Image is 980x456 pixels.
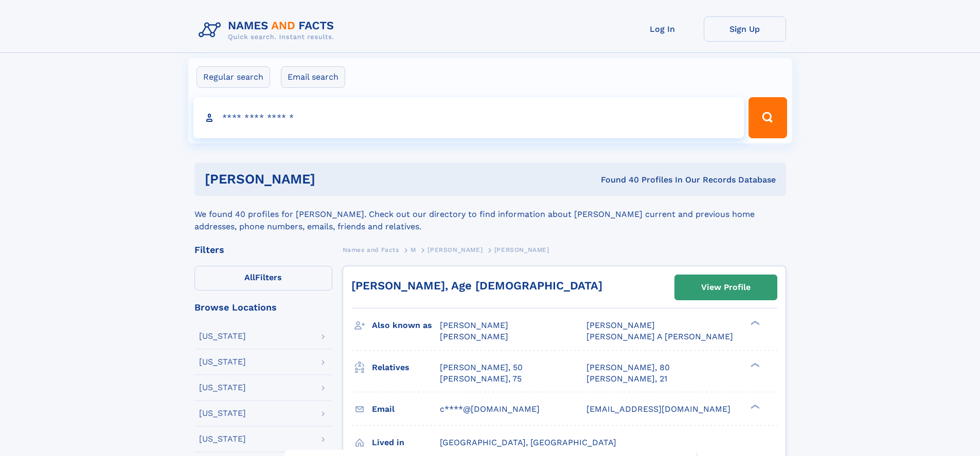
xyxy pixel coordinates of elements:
a: Sign Up [704,16,786,42]
a: View Profile [675,275,777,300]
a: [PERSON_NAME], 75 [440,373,522,385]
span: [PERSON_NAME] A [PERSON_NAME] [586,332,733,341]
span: [PERSON_NAME] [586,320,655,330]
a: Log In [621,16,704,42]
span: [PERSON_NAME] [440,320,508,330]
a: Names and Facts [343,243,399,256]
div: Browse Locations [194,303,332,312]
div: We found 40 profiles for [PERSON_NAME]. Check out our directory to find information about [PERSON... [194,196,786,233]
h3: Also known as [372,317,440,334]
h1: [PERSON_NAME] [205,173,458,186]
div: View Profile [701,276,751,299]
div: [US_STATE] [199,358,246,366]
img: Logo Names and Facts [194,16,343,44]
div: ❯ [748,320,760,326]
span: [PERSON_NAME] [440,332,508,341]
span: [EMAIL_ADDRESS][DOMAIN_NAME] [586,404,730,414]
div: Found 40 Profiles In Our Records Database [458,174,776,186]
a: [PERSON_NAME], Age [DEMOGRAPHIC_DATA] [351,279,602,292]
div: Filters [194,245,332,254]
a: [PERSON_NAME], 21 [586,373,667,385]
span: [GEOGRAPHIC_DATA], [GEOGRAPHIC_DATA] [440,437,616,447]
div: ❯ [748,361,760,368]
label: Email search [281,66,345,88]
div: [US_STATE] [199,332,246,340]
a: [PERSON_NAME] [427,243,483,256]
label: Filters [194,266,332,290]
label: Regular search [197,66,270,88]
div: ❯ [748,403,760,410]
h3: Email [372,400,440,418]
a: [PERSON_NAME], 50 [440,362,523,373]
h3: Lived in [372,434,440,451]
input: search input [193,97,744,138]
a: [PERSON_NAME], 80 [586,362,670,373]
span: All [244,272,255,282]
div: [US_STATE] [199,435,246,443]
span: [PERSON_NAME] [427,246,483,253]
h3: Relatives [372,359,440,376]
span: [PERSON_NAME] [494,246,549,253]
div: [US_STATE] [199,384,246,392]
a: M [411,243,416,256]
span: M [411,246,416,253]
div: [US_STATE] [199,409,246,417]
button: Search Button [749,97,787,138]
